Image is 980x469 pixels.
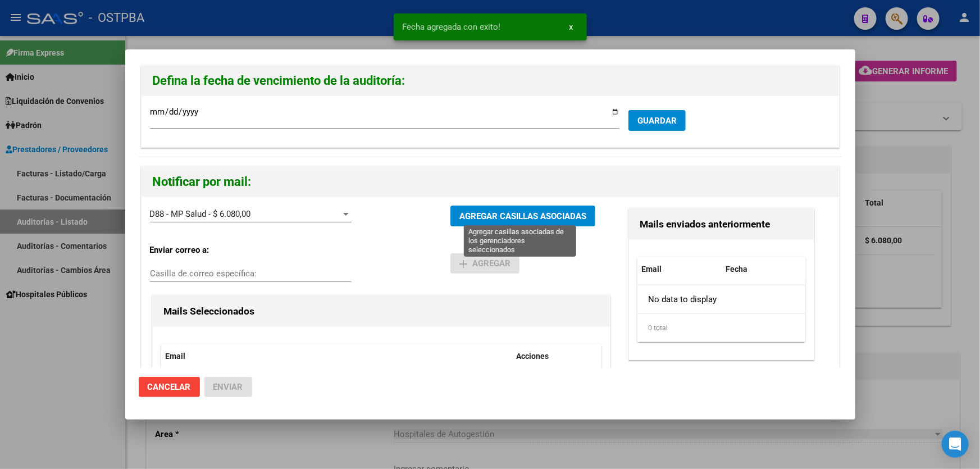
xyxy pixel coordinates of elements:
[560,17,582,37] button: x
[628,110,686,131] button: GUARDAR
[637,116,677,126] span: GUARDAR
[637,314,805,342] div: 0 total
[148,382,191,392] span: Cancelar
[450,206,595,226] button: AGREGAR CASILLAS ASOCIADAS
[459,211,586,221] span: AGREGAR CASILLAS ASOCIADAS
[213,382,243,392] span: Enviar
[139,377,200,397] button: Cancelar
[204,377,252,397] button: Enviar
[637,257,722,281] datatable-header-cell: Email
[517,352,549,361] span: Acciones
[459,258,510,268] span: Agregar
[640,217,803,231] h3: Mails enviados anteriormente
[161,344,512,368] datatable-header-cell: Email
[942,431,969,458] div: Open Intercom Messenger
[403,21,501,33] span: Fecha agregada con exito!
[150,244,238,257] p: Enviar correo a:
[450,253,519,274] button: Agregar
[722,257,806,281] datatable-header-cell: Fecha
[153,171,828,193] h2: Notificar por mail:
[726,265,748,274] span: Fecha
[166,352,186,361] span: Email
[642,265,662,274] span: Email
[457,257,470,271] mat-icon: add
[637,285,805,313] div: No data to display
[569,22,573,32] span: x
[512,344,596,368] datatable-header-cell: Acciones
[164,304,599,318] h3: Mails Seleccionados
[153,70,828,92] h2: Defina la fecha de vencimiento de la auditoría:
[150,209,251,219] span: D88 - MP Salud - $ 6.080,00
